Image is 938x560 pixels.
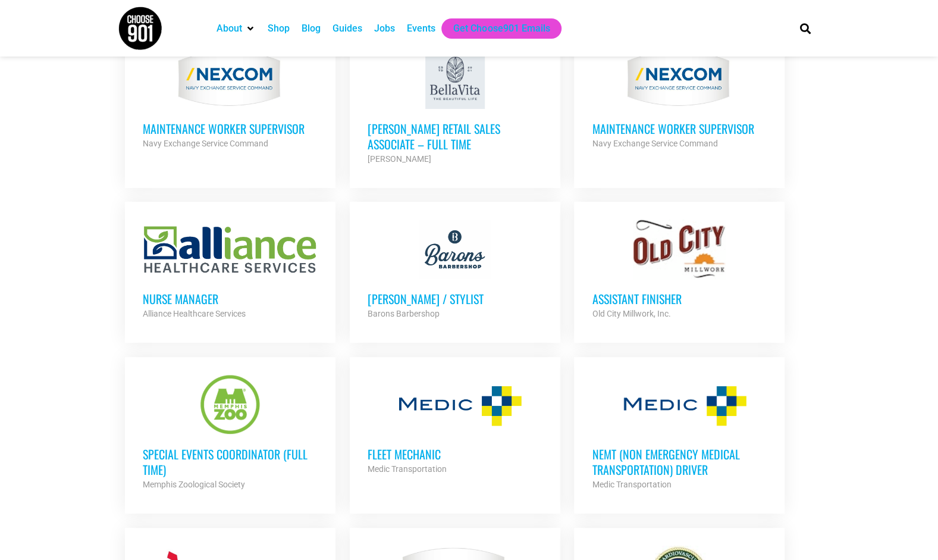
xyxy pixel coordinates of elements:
[453,21,550,36] a: Get Choose901 Emails
[143,139,268,148] strong: Navy Exchange Service Command
[368,464,447,474] strong: Medic Transportation
[125,357,335,509] a: Special Events Coordinator (Full Time) Memphis Zoological Society
[368,309,440,318] strong: Barons Barbershop
[368,446,542,462] h3: Fleet Mechanic
[592,121,767,136] h3: MAINTENANCE WORKER SUPERVISOR
[302,21,321,36] a: Blog
[574,357,785,509] a: NEMT (Non Emergency Medical Transportation) Driver Medic Transportation
[143,291,318,306] h3: Nurse Manager
[368,154,431,164] strong: [PERSON_NAME]
[268,21,290,36] a: Shop
[407,21,435,36] a: Events
[143,446,318,477] h3: Special Events Coordinator (Full Time)
[574,202,785,339] a: Assistant Finisher Old City Millwork, Inc.
[350,357,560,494] a: Fleet Mechanic Medic Transportation
[592,139,717,148] strong: Navy Exchange Service Command
[592,446,767,477] h3: NEMT (Non Emergency Medical Transportation) Driver
[374,21,395,36] a: Jobs
[143,309,246,318] strong: Alliance Healthcare Services
[795,18,815,38] div: Search
[368,121,542,152] h3: [PERSON_NAME] Retail Sales Associate – Full Time
[143,121,318,136] h3: MAINTENANCE WORKER SUPERVISOR
[125,32,335,168] a: MAINTENANCE WORKER SUPERVISOR Navy Exchange Service Command
[592,309,670,318] strong: Old City Millwork, Inc.
[574,32,785,168] a: MAINTENANCE WORKER SUPERVISOR Navy Exchange Service Command
[217,21,242,36] a: About
[368,291,542,306] h3: [PERSON_NAME] / Stylist
[592,291,767,306] h3: Assistant Finisher
[350,32,560,184] a: [PERSON_NAME] Retail Sales Associate – Full Time [PERSON_NAME]
[350,202,560,339] a: [PERSON_NAME] / Stylist Barons Barbershop
[125,202,335,339] a: Nurse Manager Alliance Healthcare Services
[211,18,779,39] nav: Main nav
[143,480,245,489] strong: Memphis Zoological Society
[332,21,362,36] a: Guides
[592,480,671,489] strong: Medic Transportation
[211,18,262,39] div: About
